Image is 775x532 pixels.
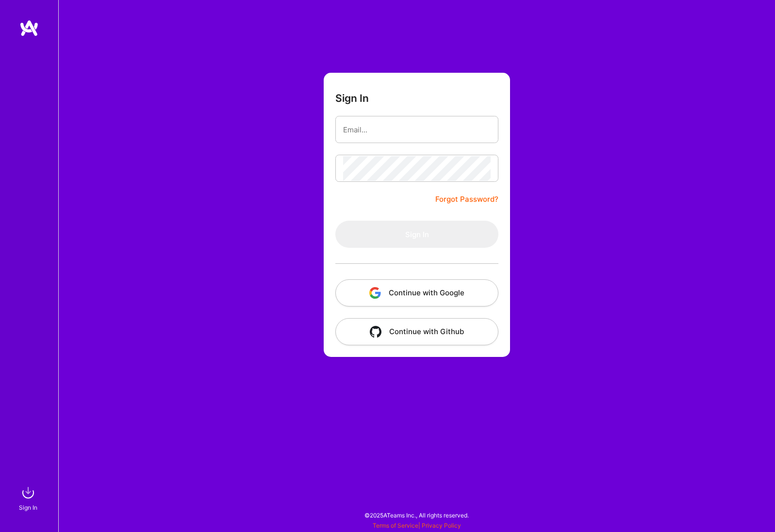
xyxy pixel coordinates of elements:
button: Sign In [335,221,498,248]
span: | [373,522,461,529]
img: logo [19,19,39,37]
div: Sign In [19,502,37,513]
div: © 2025 ATeams Inc., All rights reserved. [58,503,775,527]
input: Email... [343,117,491,142]
button: Continue with Github [335,318,498,345]
a: Forgot Password? [435,193,498,205]
img: icon [369,287,381,299]
button: Continue with Google [335,279,498,306]
img: sign in [18,483,38,502]
img: icon [370,326,381,338]
a: Terms of Service [373,522,418,529]
a: sign inSign In [20,483,38,513]
h3: Sign In [335,92,369,104]
a: Privacy Policy [422,522,461,529]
